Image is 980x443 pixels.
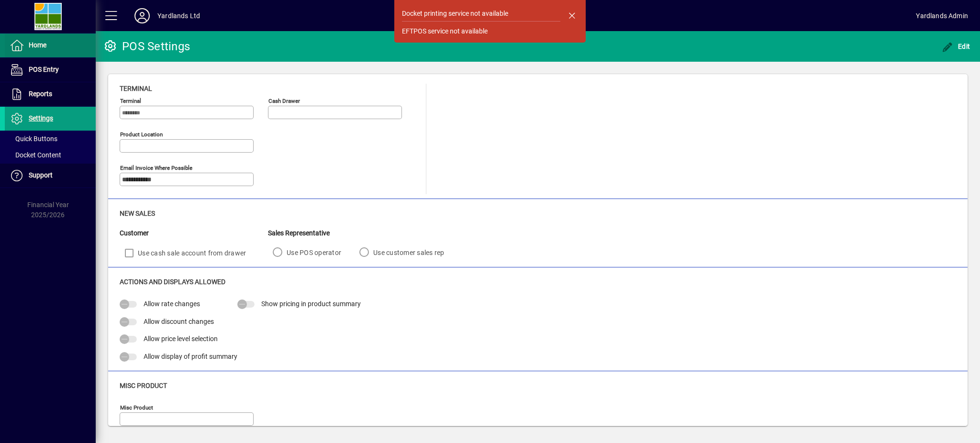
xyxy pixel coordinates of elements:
mat-label: Cash Drawer [268,98,300,104]
a: POS Entry [5,58,96,82]
div: POS Settings [103,39,190,54]
mat-label: Misc Product [120,404,153,411]
button: Profile [127,7,157,24]
mat-label: Terminal [120,98,141,104]
span: Home [29,41,46,49]
mat-label: Product location [120,131,163,138]
a: Quick Buttons [5,131,96,147]
span: Allow discount changes [144,318,214,325]
span: New Sales [120,210,155,217]
span: Allow display of profit summary [144,353,237,360]
span: POS Entry [29,66,59,73]
span: Show pricing in product summary [261,300,361,308]
span: Support [29,171,53,179]
span: Settings [29,114,53,122]
span: Allow rate changes [144,300,200,308]
span: Reports [29,90,52,98]
span: [DATE] 08:49 [200,8,916,23]
span: Quick Buttons [10,135,57,143]
span: Actions and Displays Allowed [120,278,225,286]
div: Customer [120,228,268,238]
a: Docket Content [5,147,96,163]
a: Home [5,33,96,57]
div: Yardlands Admin [916,8,968,23]
button: Edit [939,38,973,55]
a: Reports [5,82,96,106]
div: EFTPOS service not available [402,26,488,36]
span: Edit [942,43,970,50]
span: Allow price level selection [144,335,218,343]
span: Misc Product [120,382,167,389]
span: Docket Content [10,151,61,159]
mat-label: Email Invoice where possible [120,165,192,171]
span: Terminal [120,85,152,92]
div: Yardlands Ltd [157,8,200,23]
a: Support [5,164,96,188]
div: Sales Representative [268,228,458,238]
